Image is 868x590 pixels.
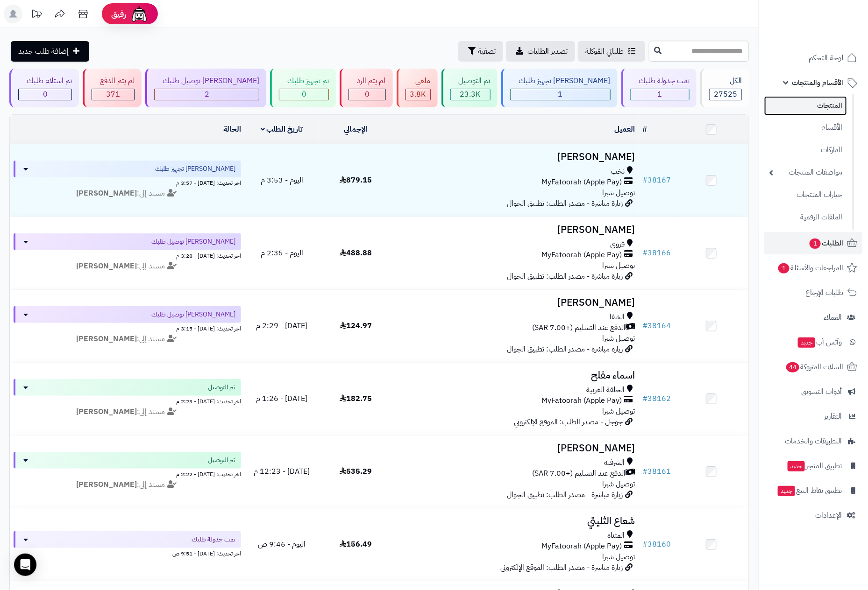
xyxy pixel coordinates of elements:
div: لم يتم الرد [349,76,385,86]
a: التقارير [764,405,862,428]
a: #38162 [642,393,671,404]
span: # [642,539,647,550]
div: 1 [631,89,689,100]
a: [PERSON_NAME] تجهيز طلبك 1 [499,69,619,107]
span: جوجل - مصدر الطلب: الموقع الإلكتروني [514,416,623,428]
a: تصدير الطلبات [506,41,575,62]
span: 27525 [714,89,737,100]
button: تصفية [458,41,503,62]
span: تصدير الطلبات [527,46,568,57]
a: [PERSON_NAME] توصيل طلبك 2 [143,69,268,107]
a: #38166 [642,247,671,259]
span: التطبيقات والخدمات [785,435,842,448]
a: المنتجات [764,96,847,115]
strong: [PERSON_NAME] [76,333,137,344]
strong: [PERSON_NAME] [76,406,137,417]
span: العملاء [824,311,842,324]
span: 23.3K [460,89,481,100]
a: السلات المتروكة44 [764,356,862,378]
a: تطبيق المتجرجديد [764,455,862,477]
div: مسند إلى: [7,407,248,417]
span: 0 [365,89,370,100]
span: الأقسام والمنتجات [792,76,843,89]
div: مسند إلى: [7,261,248,272]
h3: اسماء مفلح [396,370,634,381]
span: تطبيق المتجر [787,459,842,472]
div: [PERSON_NAME] تجهيز طلبك [510,76,611,86]
span: 44 [786,362,799,372]
a: تطبيق نقاط البيعجديد [764,479,862,502]
span: اليوم - 2:35 م [261,247,303,259]
a: لم يتم الرد 0 [338,69,394,107]
h3: [PERSON_NAME] [396,297,634,308]
span: طلباتي المُوكلة [585,46,624,57]
div: تم استلام طلبك [18,76,72,86]
div: 0 [279,89,328,100]
span: الدفع عند التسليم (+7.00 SAR) [532,323,626,333]
span: # [642,466,647,477]
span: رفيق [111,8,126,20]
a: العملاء [764,306,862,329]
span: MyFatoorah (Apple Pay) [541,250,622,260]
span: 182.75 [340,393,372,404]
a: التطبيقات والخدمات [764,430,862,452]
img: ai-face.png [130,5,149,23]
div: تمت جدولة طلبك [630,76,690,86]
div: 371 [92,89,134,100]
a: الطلبات1 [764,232,862,254]
span: 124.97 [340,320,372,331]
a: الإعدادات [764,504,862,527]
div: اخر تحديث: [DATE] - 3:28 م [14,250,241,260]
div: اخر تحديث: [DATE] - 2:22 م [14,469,241,478]
span: # [642,175,647,186]
a: # [642,124,647,135]
a: تم استلام طلبك 0 [7,69,81,107]
span: توصيل شبرا [602,551,635,562]
div: تم تجهيز طلبك [279,76,329,86]
span: توصيل شبرا [602,187,635,198]
a: الكل27525 [698,69,751,107]
a: تم تجهيز طلبك 0 [268,69,338,107]
a: العميل [614,124,635,135]
a: ملغي 3.8K [395,69,440,107]
div: 0 [349,89,385,100]
div: مسند إلى: [7,334,248,344]
span: 3.8K [410,89,426,100]
span: زيارة مباشرة - مصدر الطلب: تطبيق الجوال [507,198,623,209]
a: الإجمالي [344,124,367,135]
a: الحالة [223,124,241,135]
span: MyFatoorah (Apple Pay) [541,541,622,552]
a: طلباتي المُوكلة [578,41,645,62]
span: الإعدادات [815,509,842,522]
div: اخر تحديث: [DATE] - 2:23 م [14,396,241,406]
a: الملفات الرقمية [764,207,847,227]
span: وآتس آب [797,336,842,349]
span: 1 [810,239,821,249]
strong: [PERSON_NAME] [76,260,137,272]
a: طلبات الإرجاع [764,281,862,304]
strong: [PERSON_NAME] [76,188,137,199]
a: #38161 [642,466,671,477]
div: 23324 [451,89,490,100]
div: اخر تحديث: [DATE] - 9:51 ص [14,548,241,558]
span: التقارير [824,410,842,423]
a: وآتس آبجديد [764,331,862,353]
a: أدوات التسويق [764,380,862,403]
a: تاريخ الطلب [261,124,303,135]
span: 0 [43,89,48,100]
a: خيارات المنتجات [764,185,847,205]
span: أدوات التسويق [801,385,842,398]
div: 1 [511,89,610,100]
span: نخب [611,166,625,177]
span: توصيل شبرا [602,333,635,344]
a: إضافة طلب جديد [11,41,89,62]
span: [DATE] - 1:26 م [256,393,307,404]
strong: [PERSON_NAME] [76,479,137,490]
span: جديد [798,337,815,348]
a: #38164 [642,320,671,331]
a: مواصفات المنتجات [764,162,847,183]
span: MyFatoorah (Apple Pay) [541,395,622,406]
div: [PERSON_NAME] توصيل طلبك [154,76,259,86]
span: الدفع عند التسليم (+7.00 SAR) [532,468,626,479]
span: طلبات الإرجاع [805,286,843,299]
